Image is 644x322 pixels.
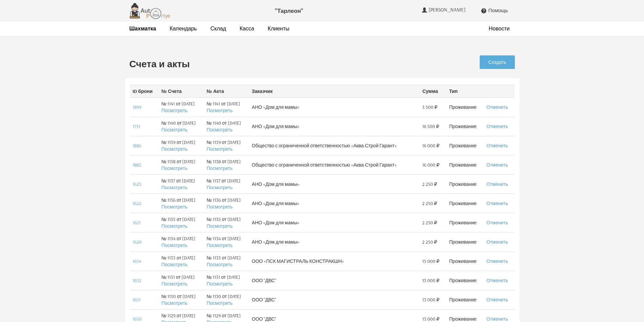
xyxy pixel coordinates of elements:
a: 1654 [133,258,141,264]
a: 1622 [133,200,141,206]
span: 2 250 ₽ [422,239,437,245]
td: Проживание [447,213,484,232]
td: АНО «Дом для мамы» [249,117,420,136]
span: 2 250 ₽ [422,181,437,188]
a: Посмотреть [207,281,233,287]
td: Проживание [447,155,484,174]
td: № 1141 от [DATE] [204,97,249,117]
td: № 1139 от [DATE] [204,136,249,155]
a: Касса [240,25,254,32]
a: Посмотреть [161,204,187,210]
td: № 1131 от [DATE] [204,271,249,290]
a: Посмотреть [207,184,233,191]
a: Новости [489,25,510,32]
a: Отменить [486,297,508,303]
a: Отменить [486,181,508,187]
a: Отменить [486,123,508,129]
td: Проживание [447,290,484,309]
a: Посмотреть [161,242,187,248]
td: Общество с ограниченной ответственностью «Аква-Строй Гарант» [249,155,420,174]
a: 1651 [133,297,141,303]
td: № 1134 от [DATE] [204,232,249,251]
a: Посмотреть [161,184,187,191]
a: Отменить [486,162,508,168]
a: Посмотреть [207,107,233,114]
a: 1623 [133,181,141,187]
a: Посмотреть [207,223,233,229]
td: № 1140 от [DATE] [204,117,249,136]
td: № 1130 от [DATE] [204,290,249,309]
a: Посмотреть [207,300,233,306]
td: № 1139 от [DATE] [159,136,204,155]
th: № Счета [159,85,204,97]
a: Отменить [486,104,508,110]
td: № 1138 от [DATE] [204,155,249,174]
td: ООО "ДВС" [249,290,420,309]
a: Клиенты [268,25,289,32]
td: № 1137 от [DATE] [159,174,204,194]
a: Отменить [486,277,508,283]
a: Отменить [486,316,508,322]
td: Проживание [447,251,484,271]
a: Календарь [170,25,197,32]
td: Проживание [447,271,484,290]
a: Посмотреть [207,165,233,171]
a: Посмотреть [161,223,187,229]
a: Посмотреть [161,281,187,287]
span: 3 500 ₽ [422,104,437,110]
th: ID брони [130,85,159,97]
td: № 1138 от [DATE] [159,155,204,174]
td: ООО «ПСК МАГИСТРАЛЬ КОНСТРАКШН» [249,251,420,271]
span: 13 000 ₽ [422,277,439,284]
td: № 1133 от [DATE] [159,251,204,271]
td: Проживание [447,136,484,155]
a: Посмотреть [207,127,233,133]
td: № 1131 от [DATE] [159,271,204,290]
td: Проживание [447,174,484,194]
a: 1883 [133,162,141,168]
strong: Шахматка [129,25,156,32]
td: № 1135 от [DATE] [159,213,204,232]
td: АНО «Дом для мамы» [249,97,420,117]
td: Проживание [447,194,484,213]
td: ООО "ДВС" [249,271,420,290]
td: Проживание [447,97,484,117]
a: Отменить [486,258,508,264]
td: № 1133 от [DATE] [204,251,249,271]
td: АНО «Дом для мамы» [249,232,420,251]
td: № 1141 от [DATE] [159,97,204,117]
td: Проживание [447,117,484,136]
span: 16 000 ₽ [422,162,439,168]
a: 1650 [133,316,142,322]
a: Посмотреть [161,165,187,171]
a: Отменить [486,239,508,245]
i:  [481,8,487,14]
th: № Акта [204,85,249,97]
a: 1620 [133,239,142,245]
a: Посмотреть [161,262,187,268]
a: Посмотреть [207,262,233,268]
td: Проживание [447,232,484,251]
span: 2 250 ₽ [422,200,437,207]
a: Посмотреть [161,300,187,306]
span: 13 000 ₽ [422,296,439,303]
td: № 1137 от [DATE] [204,174,249,194]
th: Заказчик [249,85,420,97]
a: 1652 [133,277,141,283]
a: Создать [480,55,515,69]
span: [PERSON_NAME] [429,7,467,13]
td: № 1136 от [DATE] [204,194,249,213]
a: Посмотреть [161,146,187,152]
td: № 1136 от [DATE] [159,194,204,213]
a: Посмотреть [161,107,187,114]
span: 2 250 ₽ [422,219,437,226]
a: Отменить [486,220,508,226]
th: Тип [447,85,484,97]
span: 16 000 ₽ [422,142,439,149]
span: 15 000 ₽ [422,258,439,265]
td: АНО «Дом для мамы» [249,213,420,232]
a: Посмотреть [207,146,233,152]
td: АНО «Дом для мамы» [249,174,420,194]
a: 1884 [133,143,141,149]
h2: Счета и акты [129,59,416,69]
